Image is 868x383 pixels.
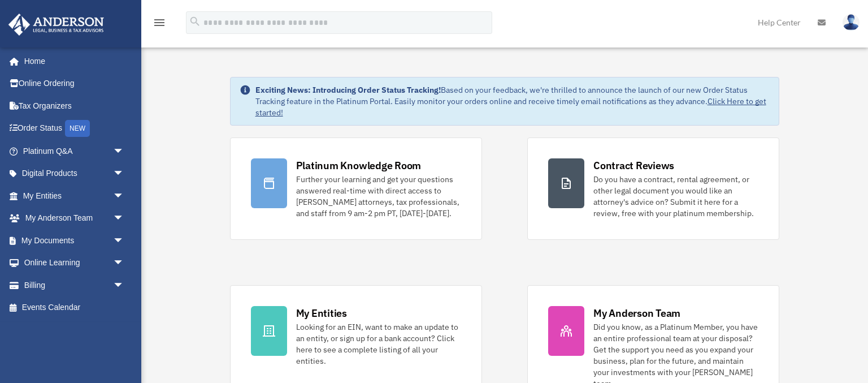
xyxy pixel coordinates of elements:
[65,120,90,137] div: NEW
[255,85,441,95] strong: Exciting News: Introducing Order Status Tracking!
[113,184,136,208] span: arrow_drop_down
[593,306,680,320] div: My Anderson Team
[843,14,860,31] img: User Pic
[113,274,136,297] span: arrow_drop_down
[230,137,482,240] a: Platinum Knowledge Room Further your learning and get your questions answered real-time with dire...
[113,207,136,230] span: arrow_drop_down
[593,158,674,173] div: Contract Reviews
[113,252,136,275] span: arrow_drop_down
[8,117,141,140] a: Order StatusNEW
[8,229,141,252] a: My Documentsarrow_drop_down
[8,207,141,230] a: My Anderson Teamarrow_drop_down
[296,321,461,367] div: Looking for an EIN, want to make an update to an entity, or sign up for a bank account? Click her...
[8,252,141,274] a: Online Learningarrow_drop_down
[5,14,107,36] img: Anderson Advisors Platinum Portal
[8,162,141,185] a: Digital Productsarrow_drop_down
[8,274,141,296] a: Billingarrow_drop_down
[8,184,141,207] a: My Entitiesarrow_drop_down
[113,140,136,163] span: arrow_drop_down
[527,137,779,240] a: Contract Reviews Do you have a contract, rental agreement, or other legal document you would like...
[296,306,347,320] div: My Entities
[296,174,461,219] div: Further your learning and get your questions answered real-time with direct access to [PERSON_NAM...
[255,84,770,118] div: Based on your feedback, we're thrilled to announce the launch of our new Order Status Tracking fe...
[8,140,141,162] a: Platinum Q&Aarrow_drop_down
[8,72,141,95] a: Online Ordering
[593,174,758,219] div: Do you have a contract, rental agreement, or other legal document you would like an attorney's ad...
[255,96,766,118] a: Click Here to get started!
[113,229,136,252] span: arrow_drop_down
[189,15,201,28] i: search
[8,296,141,319] a: Events Calendar
[153,16,166,29] i: menu
[113,162,136,186] span: arrow_drop_down
[8,50,136,72] a: Home
[8,94,141,117] a: Tax Organizers
[153,20,166,29] a: menu
[296,158,422,173] div: Platinum Knowledge Room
